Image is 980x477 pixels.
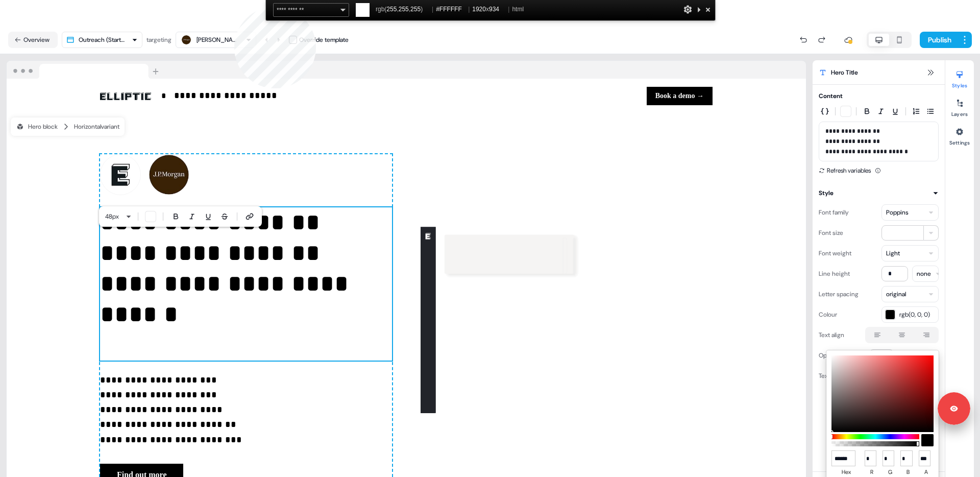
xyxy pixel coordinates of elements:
span: 255 [399,6,409,13]
span: rgb( , , ) [376,3,429,16]
span: #FFFFFF [436,3,465,16]
div: Close and Stop Picking [703,3,713,16]
span: 255 [410,6,421,13]
span: 1920 [472,6,486,13]
span: 934 [489,6,499,13]
div: Collapse This Panel [695,3,703,16]
span: 255 [386,6,397,13]
div: Options [682,3,693,16]
span: | [432,6,433,13]
span: | [508,6,509,13]
span: x [472,3,505,16]
span: html [512,3,524,16]
span: | [468,6,470,13]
